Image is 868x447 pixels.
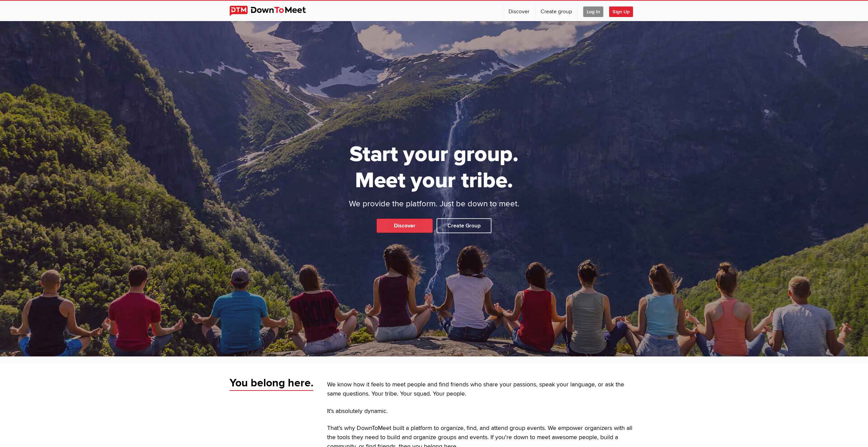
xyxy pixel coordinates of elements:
[578,1,609,21] a: Log In
[323,141,545,194] h1: Start your group. Meet your tribe.
[377,219,433,233] a: Discover
[327,407,639,416] p: It’s absolutely dynamic.
[609,1,638,21] a: Sign Up
[327,380,639,399] p: We know how it feels to meet people and find friends who share your passions, speak your language...
[583,6,603,17] span: Log In
[230,376,313,391] span: You belong here.
[437,218,491,233] a: Create Group
[609,6,633,17] span: Sign Up
[230,6,317,16] img: DownToMeet
[535,1,577,21] a: Create group
[503,1,535,21] a: Discover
